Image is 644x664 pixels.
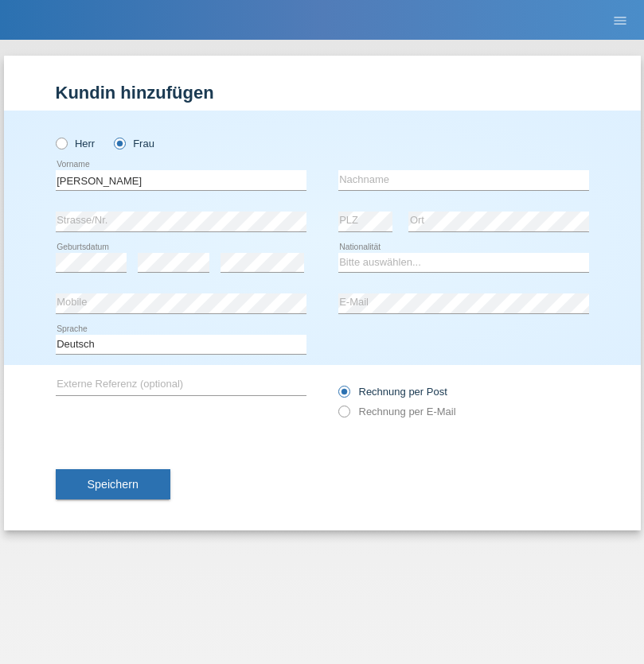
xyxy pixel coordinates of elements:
[338,386,447,398] label: Rechnung per Post
[56,83,589,103] h1: Kundin hinzufügen
[338,406,349,425] input: Rechnung per E-Mail
[56,138,96,149] label: Herr
[338,406,456,417] label: Rechnung per E-Mail
[338,386,349,406] input: Rechnung per Post
[604,15,636,25] a: menu
[114,138,154,149] label: Frau
[114,138,124,148] input: Frau
[88,478,139,491] span: Speichern
[56,138,66,148] input: Herr
[612,13,628,29] i: menu
[56,469,170,499] button: Speichern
